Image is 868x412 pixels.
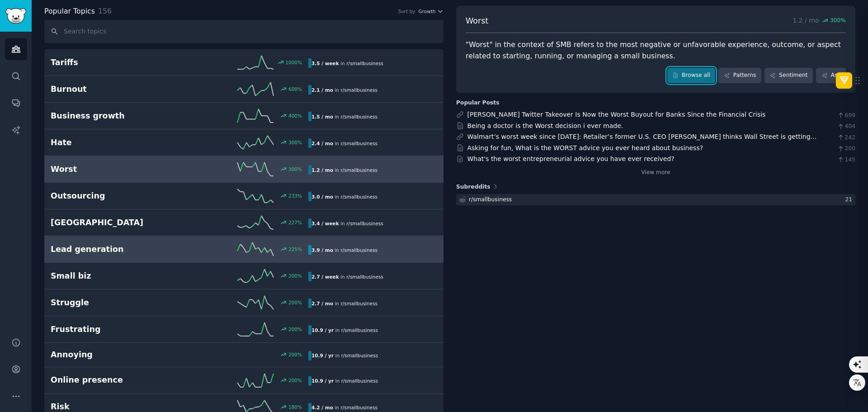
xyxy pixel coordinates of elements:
div: Popular Posts [456,99,500,107]
div: in [308,351,381,360]
b: 3.4 / week [311,221,339,226]
div: 400 % [288,113,302,119]
span: r/ smallbusiness [346,274,383,279]
span: r/ smallbusiness [341,327,378,333]
span: r/ smallbusiness [341,378,378,384]
a: Frustrating200%10.9 / yrin r/smallbusiness [44,316,443,343]
span: 200 [837,145,855,153]
span: r/ smallbusiness [340,167,377,173]
span: Popular Topics [44,6,95,17]
span: 145 [837,156,855,164]
b: 2.7 / week [311,274,339,279]
span: 3 [494,184,497,190]
span: 300 % [830,17,846,25]
h2: Annoying [51,349,179,360]
b: 10.9 / yr [311,378,334,384]
div: in [308,138,381,148]
h2: Hate [51,137,179,148]
span: 404 [837,123,855,131]
h2: Tariffs [51,57,179,68]
h2: Worst [51,164,179,175]
a: Browse all [667,68,716,83]
h2: Outsourcing [51,190,179,202]
a: Sentiment [764,68,813,83]
div: in [308,298,381,308]
span: 242 [837,134,855,142]
div: in [308,325,381,335]
div: 233 % [288,193,302,199]
b: 3.9 / mo [311,247,333,253]
div: 200 % [288,351,302,358]
span: r/ smallbusiness [346,61,383,66]
b: 10.9 / yr [311,327,334,333]
span: r/ smallbusiness [340,301,377,306]
div: 180 % [288,404,302,410]
span: Growth [418,8,435,14]
div: in [308,58,387,68]
div: in [308,376,381,386]
b: 1.5 / mo [311,114,333,119]
b: 4.2 / mo [311,405,333,410]
a: Patterns [718,68,761,83]
span: r/ smallbusiness [340,114,377,119]
a: Worst300%1.2 / moin r/smallbusiness [44,156,443,183]
span: Subreddits [456,183,491,191]
b: 3.5 / week [311,61,339,66]
span: r/ smallbusiness [340,87,377,93]
span: r/ smallbusiness [341,353,378,358]
a: [PERSON_NAME] Twitter Takeover Is Now the Worst Buyout for Banks Since the Financial Crisis [467,111,766,118]
a: Outsourcing233%3.0 / moin r/smallbusiness [44,183,443,209]
div: 300 % [288,139,302,146]
div: in [308,218,387,228]
a: Small biz200%2.7 / weekin r/smallbusiness [44,263,443,289]
a: Tariffs1000%3.5 / weekin r/smallbusiness [44,49,443,76]
div: 225 % [288,246,302,252]
h2: Business growth [51,110,179,122]
h2: Frustrating [51,324,179,335]
div: 21 [845,196,855,204]
h2: Burnout [51,84,179,95]
b: 3.0 / mo [311,194,333,199]
div: 200 % [288,299,302,306]
h2: Lead generation [51,244,179,255]
div: "Worst" in the context of SMB refers to the most negative or unfavorable experience, outcome, or ... [466,39,846,62]
a: Burnout600%2.1 / moin r/smallbusiness [44,76,443,103]
h2: [GEOGRAPHIC_DATA] [51,217,179,228]
span: r/ smallbusiness [340,194,377,199]
button: Growth [418,8,443,14]
b: 10.9 / yr [311,353,334,358]
div: 300 % [288,166,302,172]
a: Lead generation225%3.9 / moin r/smallbusiness [44,236,443,263]
h2: Struggle [51,297,179,308]
a: Annoying200%10.9 / yrin r/smallbusiness [44,343,443,367]
b: 1.2 / mo [311,167,333,173]
span: 699 [837,112,855,120]
div: in [308,165,381,175]
a: r/smallbusiness21 [456,194,855,205]
div: in [308,85,381,95]
a: Ask [816,68,846,83]
div: r/ smallbusiness [469,196,512,204]
a: Hate300%2.4 / moin r/smallbusiness [44,129,443,156]
a: Business growth400%1.5 / moin r/smallbusiness [44,103,443,129]
input: Search topics [44,20,443,43]
span: r/ smallbusiness [340,405,377,410]
span: 156 [98,7,112,15]
p: 1.2 / mo [793,15,846,27]
span: r/ smallbusiness [346,221,383,226]
div: 1000 % [285,59,302,66]
a: Online presence200%10.9 / yrin r/smallbusiness [44,367,443,394]
a: View more [641,169,670,177]
a: Asking for fun, What is the WORST advice you ever heard about business? [467,144,703,152]
h2: Small biz [51,270,179,282]
span: Worst [466,15,488,27]
div: in [308,272,387,281]
b: 2.7 / mo [311,301,333,306]
div: in [308,192,381,201]
div: 200 % [288,273,302,279]
span: r/ smallbusiness [340,141,377,146]
a: Struggle200%2.7 / moin r/smallbusiness [44,289,443,316]
div: in [308,112,381,121]
a: What's the worst entrepreneurial advice you have ever received? [467,155,675,162]
a: [GEOGRAPHIC_DATA]227%3.4 / weekin r/smallbusiness [44,209,443,236]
